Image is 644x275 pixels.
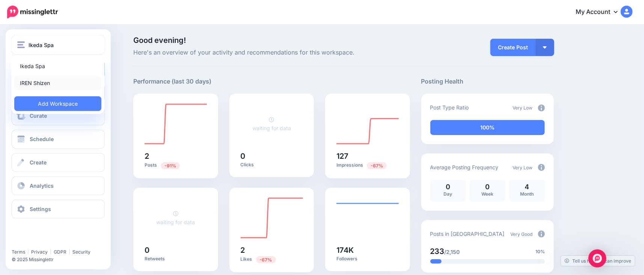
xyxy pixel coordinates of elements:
a: My Account [568,3,633,21]
span: | [69,249,70,255]
img: info-circle-grey.png [538,231,545,237]
a: Schedule [12,130,105,149]
li: © 2025 Missinglettr [12,256,109,263]
span: | [27,249,29,255]
img: menu.png [17,41,25,48]
a: Add Workspace [14,96,101,111]
img: arrow-down-white.png [543,46,547,49]
a: GDPR [54,249,66,255]
p: Retweets [145,256,207,262]
a: IREN Shizen [14,76,101,90]
a: Privacy [31,249,48,255]
span: | [50,249,51,255]
span: Schedule [30,136,54,142]
a: Analytics [12,176,105,195]
h5: 0 [241,152,303,160]
p: Post Type Ratio [430,103,469,112]
img: info-circle-grey.png [538,105,545,111]
img: info-circle-grey.png [538,164,545,171]
h5: 2 [145,152,207,160]
span: 233 [430,247,445,256]
p: Average Posting Frequency [430,163,499,172]
span: Month [520,191,534,197]
p: Followers [336,256,399,262]
span: Very Low [513,105,532,111]
p: 0 [474,184,502,190]
span: Previous period: 390 [367,162,387,169]
h5: 0 [145,246,207,254]
span: Here's an overview of your activity and recommendations for this workspace. [133,48,410,58]
button: Ikeda Spa [12,35,105,54]
p: Posts [145,162,207,169]
a: Ikeda Spa [14,59,101,73]
h5: 174K [336,246,399,254]
span: Very Low [513,165,532,170]
p: Posts in [GEOGRAPHIC_DATA] [430,229,505,238]
a: Security [72,249,90,255]
iframe: Twitter Follow Button [12,238,69,246]
span: 10% [535,248,545,255]
span: Create [30,159,47,166]
h5: 127 [336,152,399,160]
p: Likes [241,256,303,263]
span: Settings [30,206,51,212]
a: waiting for data [252,116,291,131]
h5: Posting Health [421,77,554,86]
span: Week [481,191,493,197]
a: Create Post [490,39,535,56]
span: Analytics [30,182,54,189]
span: Day [444,191,452,197]
p: 4 [513,184,541,190]
span: Previous period: 23 [161,162,180,169]
p: Impressions [336,162,399,169]
a: Create [12,153,105,172]
img: Missinglettr [7,6,58,18]
a: waiting for data [156,210,195,225]
span: Previous period: 6 [256,256,276,263]
a: Curate [12,106,105,125]
span: Curate [30,112,47,119]
p: Clicks [241,162,303,168]
div: 100% of your posts in the last 30 days have been from Drip Campaigns [430,120,545,135]
span: Ikeda Spa [29,41,54,49]
span: /2,150 [445,249,460,255]
span: Good evening! [133,36,186,45]
span: Very Good [510,231,532,237]
div: Open Intercom Messenger [588,249,606,267]
p: 0 [434,184,462,190]
a: Terms [12,249,25,255]
a: Settings [12,200,105,219]
h5: Performance (last 30 days) [133,77,211,86]
h5: 2 [241,246,303,254]
a: Tell us how we can improve [561,256,635,266]
div: 10% of your posts in the last 30 days have been from Drip Campaigns [430,259,442,264]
